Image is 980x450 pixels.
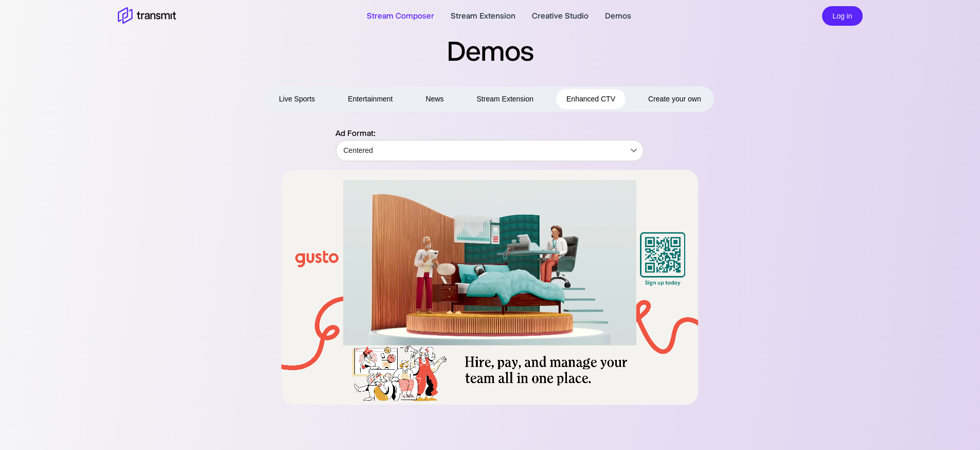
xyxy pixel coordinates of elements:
button: Enhanced CTV [556,89,626,109]
a: Stream Extension [451,10,515,22]
button: Log in [822,6,862,26]
button: News [416,89,454,109]
button: Live Sports [269,89,325,109]
button: Create your own [638,89,711,109]
a: Log in [822,10,862,20]
button: Stream Extension [467,89,544,109]
a: Creative Studio [532,10,589,22]
a: Demos [605,10,631,22]
span: Create your own [648,93,701,106]
a: Stream Composer [367,10,434,22]
h2: Demos [95,33,885,69]
p: Ad Format: [335,127,644,140]
div: Centered [336,136,644,165]
button: Entertainment [337,89,403,109]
